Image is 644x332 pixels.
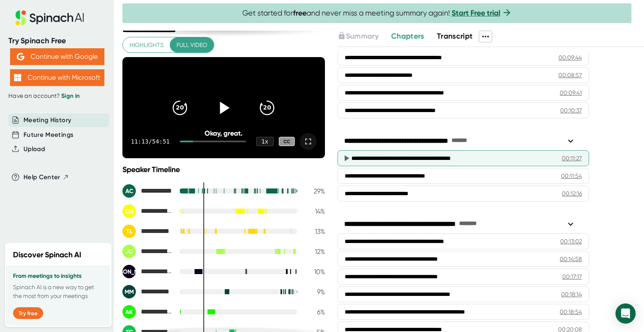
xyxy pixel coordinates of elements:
[293,8,306,18] b: free
[17,53,24,60] img: Aehbyd4JwY73AAAAAElFTkSuQmCC
[452,8,500,18] a: Start Free trial
[122,245,173,258] div: Jeffrey Cabrera
[122,184,173,198] div: Amber Cheung
[23,144,45,154] button: Upload
[13,283,104,301] p: Spinach AI is a new way to get the most from your meetings
[122,225,136,238] div: TL
[23,173,69,182] button: Help Center
[130,40,164,50] span: Highlights
[304,207,325,215] div: 14 %
[131,138,170,145] div: 11:13 / 54:51
[122,204,136,218] div: CG
[122,285,173,298] div: Matt Martin
[122,265,136,278] div: [PERSON_NAME]
[8,92,106,100] div: Have an account?
[562,189,582,198] div: 00:12:16
[561,290,582,298] div: 00:18:14
[304,248,325,256] div: 12 %
[13,307,43,319] button: Try free
[13,273,104,280] h3: From meetings to insights
[122,285,136,298] div: MM
[122,245,136,258] div: JC
[558,53,582,62] div: 00:09:44
[23,115,71,125] button: Meeting History
[10,69,104,86] button: Continue with Microsoft
[122,305,173,319] div: Alexander Kuper
[304,268,325,276] div: 10 %
[13,249,81,261] h2: Discover Spinach AI
[122,265,173,278] div: Julia Appicelli
[615,303,636,324] div: Open Intercom Messenger
[256,137,274,146] div: 1 x
[560,237,582,246] div: 00:13:02
[560,89,582,97] div: 00:09:41
[170,37,214,53] button: Full video
[61,92,80,99] a: Sign in
[304,288,325,296] div: 9 %
[437,31,473,41] span: Transcript
[122,165,325,174] div: Speaker Timeline
[23,130,73,140] button: Future Meetings
[391,31,424,42] button: Chapters
[122,225,173,238] div: Taylor Lynn
[346,31,379,41] span: Summary
[8,36,106,46] div: Try Spinach Free
[143,129,304,137] div: Okay, great.
[338,31,391,42] div: Upgrade to access
[562,272,582,281] div: 00:17:17
[10,48,104,65] button: Continue with Google
[242,8,512,18] span: Get started for and never miss a meeting summary again!
[23,173,60,182] span: Help Center
[122,184,136,198] div: AC
[122,305,136,319] div: AK
[338,31,379,42] button: Summary
[304,187,325,195] div: 29 %
[562,154,582,162] div: 00:11:27
[437,31,473,42] button: Transcript
[279,137,295,146] div: CC
[177,40,207,50] span: Full video
[304,227,325,235] div: 13 %
[560,255,582,263] div: 00:14:58
[304,308,325,316] div: 6 %
[123,37,170,53] button: Highlights
[558,71,582,79] div: 00:08:57
[561,172,582,180] div: 00:11:54
[391,31,424,41] span: Chapters
[560,308,582,316] div: 00:18:54
[560,106,582,115] div: 00:10:37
